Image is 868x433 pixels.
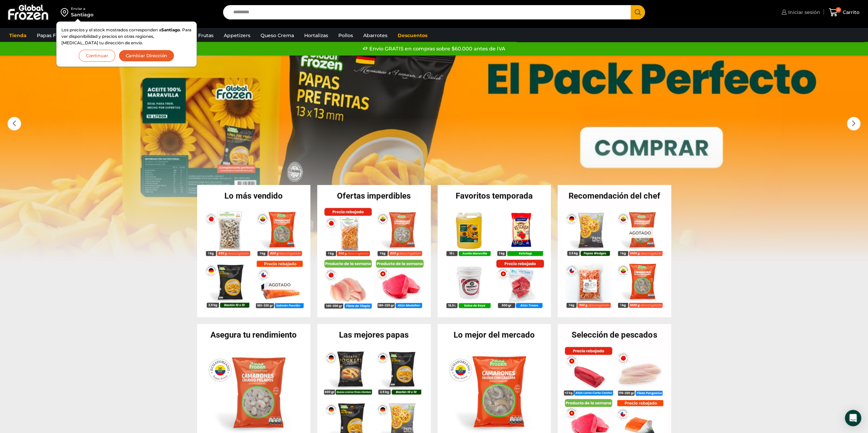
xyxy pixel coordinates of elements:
[780,5,820,19] a: Iniciar sesión
[847,117,860,130] div: Next slide
[197,192,311,200] h2: Lo más vendido
[360,29,391,42] a: Abarrotes
[71,6,93,11] div: Enviar a
[8,117,21,130] div: Previous slide
[438,192,551,200] h2: Favoritos temporada
[786,9,820,16] span: Iniciar sesión
[317,192,431,200] h2: Ofertas imperdibles
[264,279,295,290] p: Agotado
[220,29,254,42] a: Appetizers
[335,29,356,42] a: Pollos
[6,29,30,42] a: Tienda
[197,331,311,339] h2: Asegura tu rendimiento
[119,50,175,62] button: Cambiar Dirección
[161,27,180,32] strong: Santiago
[827,4,861,20] a: 0 Carrito
[631,5,645,19] button: Search button
[317,331,431,339] h2: Las mejores papas
[33,29,70,42] a: Papas Fritas
[845,410,861,426] div: Open Intercom Messenger
[394,29,431,42] a: Descuentos
[624,227,656,238] p: Agotado
[438,331,551,339] h2: Lo mejor del mercado
[79,50,115,62] button: Continuar
[61,27,192,46] p: Los precios y el stock mostrados corresponden a . Para ver disponibilidad y precios en otras regi...
[841,9,859,16] span: Carrito
[836,7,841,13] span: 0
[257,29,297,42] a: Queso Crema
[301,29,332,42] a: Hortalizas
[558,331,671,339] h2: Selección de pescados
[558,192,671,200] h2: Recomendación del chef
[61,6,71,18] img: address-field-icon.svg
[71,11,93,18] div: Santiago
